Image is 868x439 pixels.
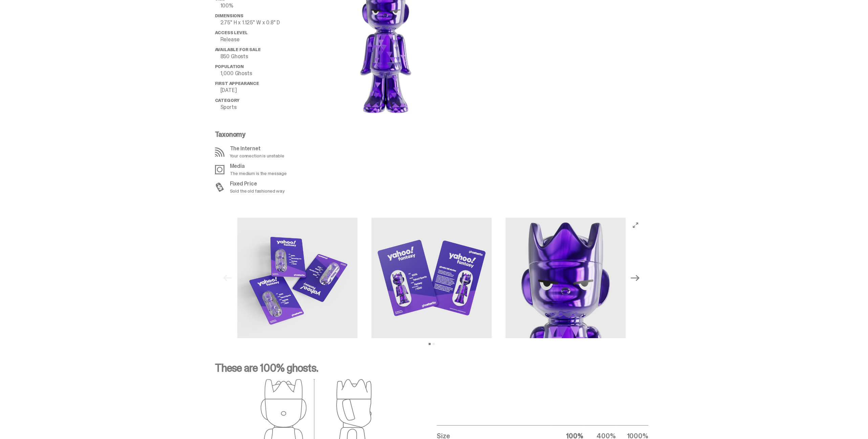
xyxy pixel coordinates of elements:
[220,20,323,25] p: 2.75" H x 1.125" W x 0.8" D
[628,270,643,285] button: Next
[505,218,626,338] img: Yahoo-MG-3.png
[631,221,639,229] button: View full-screen
[230,146,284,151] p: The Internet
[220,88,323,93] p: [DATE]
[237,218,358,338] img: Yahoo-MG-1.png
[220,54,323,59] p: 850 Ghosts
[371,218,492,338] img: Yahoo-MG-2.png
[230,163,287,169] p: Media
[220,37,323,42] p: Release
[220,71,323,76] p: 1,000 Ghosts
[215,131,319,138] p: Taxonomy
[220,3,323,8] p: 100%
[230,181,285,186] p: Fixed Price
[220,105,323,110] p: Sports
[215,64,244,69] span: Population
[215,13,243,19] span: Dimensions
[230,153,284,158] p: Your connection is unstable
[215,47,261,52] span: Available for Sale
[215,81,259,86] span: First Appearance
[433,343,435,345] button: View slide 2
[230,171,287,176] p: The medium is the message
[215,30,248,36] span: Access Level
[230,189,285,193] p: Sold the old fashioned way
[215,363,648,379] p: These are 100% ghosts.
[215,97,240,103] span: Category
[429,343,431,345] button: View slide 1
